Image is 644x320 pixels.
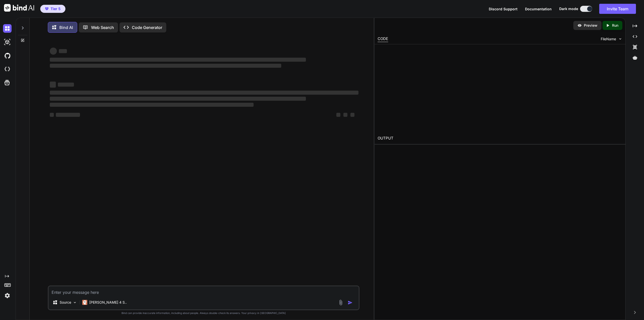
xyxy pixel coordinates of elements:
span: ‌ [50,82,56,88]
span: ‌ [336,113,340,117]
span: ‌ [343,113,347,117]
img: Pick Models [73,300,77,305]
img: icon [348,300,353,305]
p: Source [60,300,71,305]
span: ‌ [58,83,74,87]
img: githubDark [3,51,12,60]
img: settings [3,291,12,300]
div: CODE [378,36,388,42]
p: Bind AI [59,24,73,30]
button: Invite Team [599,4,636,14]
span: Documentation [525,7,552,11]
span: ‌ [50,48,57,55]
button: Discord Support [489,6,517,12]
img: darkChat [3,24,12,33]
button: Documentation [525,6,552,12]
span: ‌ [50,103,254,107]
span: ‌ [50,91,358,95]
img: darkAi-studio [3,38,12,46]
span: FileName [601,37,616,42]
span: ‌ [350,113,354,117]
span: ‌ [59,49,67,53]
p: Bind can provide inaccurate information, including about people. Always double-check its answers.... [48,311,359,315]
span: ‌ [50,113,54,117]
p: Code Generator [132,24,162,30]
img: attachment [338,300,344,305]
span: Tier 5 [51,6,61,11]
p: Preview [584,23,597,28]
span: ‌ [56,113,80,117]
p: Web Search [91,24,114,30]
span: Dark mode [559,6,578,11]
p: [PERSON_NAME] 4 S.. [89,300,127,305]
span: ‌ [50,58,306,62]
img: Bind AI [4,4,34,12]
p: Run [612,23,618,28]
img: Claude 4 Sonnet [82,300,87,305]
span: ‌ [50,64,281,68]
button: premiumTier 5 [40,5,65,13]
img: premium [45,7,49,10]
img: chevron down [618,37,622,41]
img: cloudideIcon [3,65,12,74]
img: preview [577,23,582,28]
h2: OUTPUT [375,132,625,144]
span: Discord Support [489,7,517,11]
span: ‌ [50,97,306,101]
